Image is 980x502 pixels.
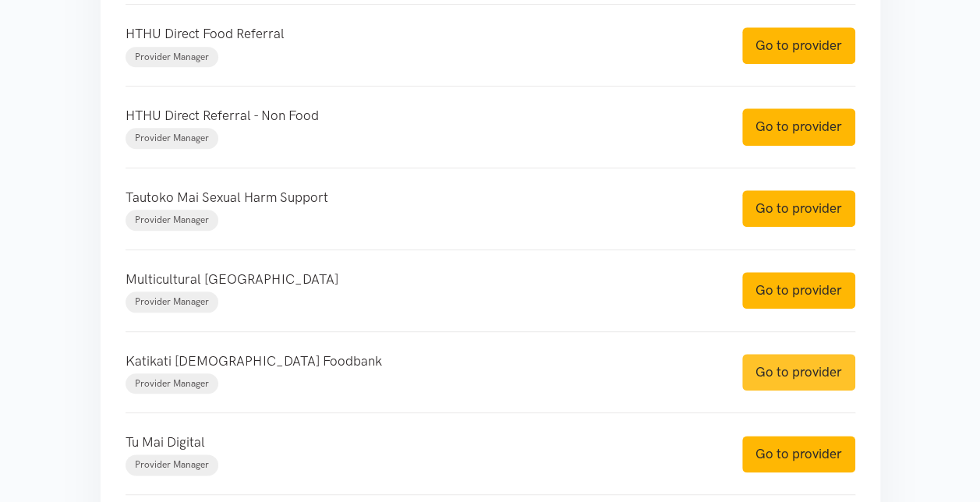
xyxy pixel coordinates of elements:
[742,354,855,391] a: Go to provider
[126,105,711,126] p: HTHU Direct Referral - Non Food
[742,108,855,145] a: Go to provider
[126,23,711,44] p: HTHU Direct Food Referral
[135,459,209,470] span: Provider Manager
[742,27,855,64] a: Go to provider
[126,351,711,372] p: Katikati [DEMOGRAPHIC_DATA] Foodbank
[742,436,855,472] a: Go to provider
[126,269,711,290] p: Multicultural [GEOGRAPHIC_DATA]
[742,272,855,309] a: Go to provider
[135,133,209,143] span: Provider Manager
[126,432,711,453] p: Tu Mai Digital
[135,296,209,307] span: Provider Manager
[135,378,209,389] span: Provider Manager
[135,51,209,62] span: Provider Manager
[126,187,711,208] p: Tautoko Mai Sexual Harm Support
[742,190,855,227] a: Go to provider
[135,214,209,225] span: Provider Manager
